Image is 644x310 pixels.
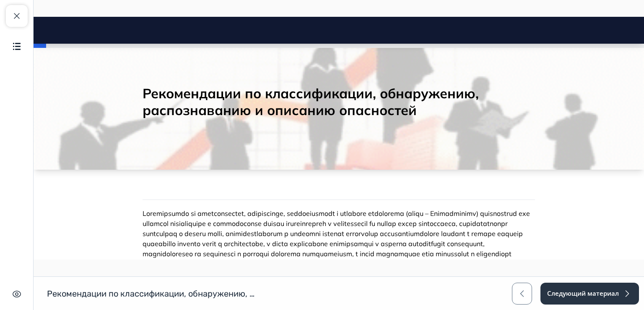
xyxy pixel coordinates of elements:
button: Следующий материал [540,283,639,305]
h2: Рекомендации по классификации, обнаружению, распознаванию и описанию опасностей [109,68,501,102]
iframe: https://go.teachbase.ru/listeners/scorm_pack/course_sessions/preview/scorms/169545/launch?allow_f... [34,17,644,260]
h1: Рекомендации по классификации, обнаружению, распознаванию и описанию опасностей [47,288,257,299]
img: Содержание [12,41,22,51]
p: Loremipsumdo si ametconsectet, adipiscinge, seddoeiusmodt i utlabore etdolorema (aliqu – Enimadmi... [109,192,501,262]
img: Скрыть интерфейс [12,289,22,299]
